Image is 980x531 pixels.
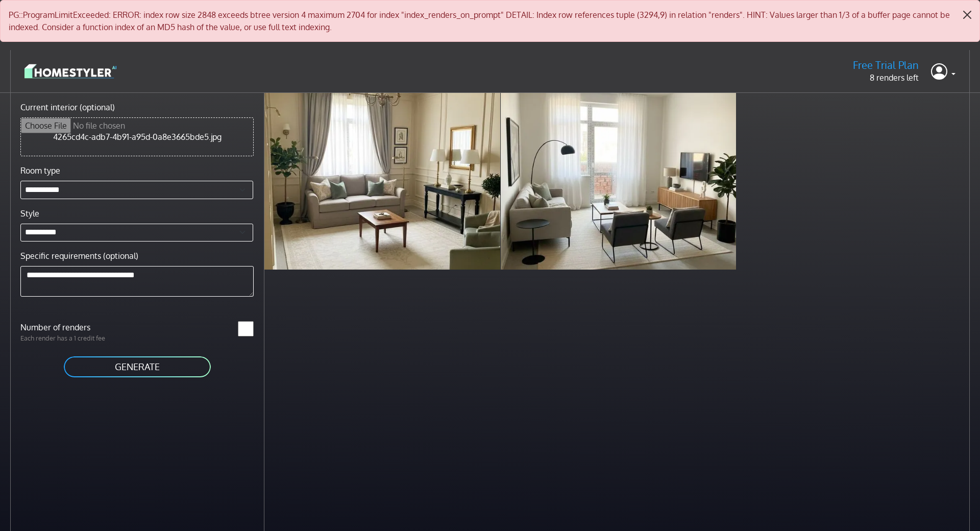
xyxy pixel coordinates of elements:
[63,355,212,378] button: GENERATE
[853,59,919,71] h5: Free Trial Plan
[955,1,979,29] button: Close
[20,101,115,113] label: Current interior (optional)
[20,207,39,220] label: Style
[14,321,137,333] label: Number of renders
[14,333,137,343] p: Each render has a 1 credit fee
[853,71,919,84] p: 8 renders left
[24,62,116,80] img: logo-3de290ba35641baa71223ecac5eacb59cb85b4c7fdf211dc9aaecaaee71ea2f8.svg
[20,250,138,262] label: Specific requirements (optional)
[20,164,60,177] label: Room type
